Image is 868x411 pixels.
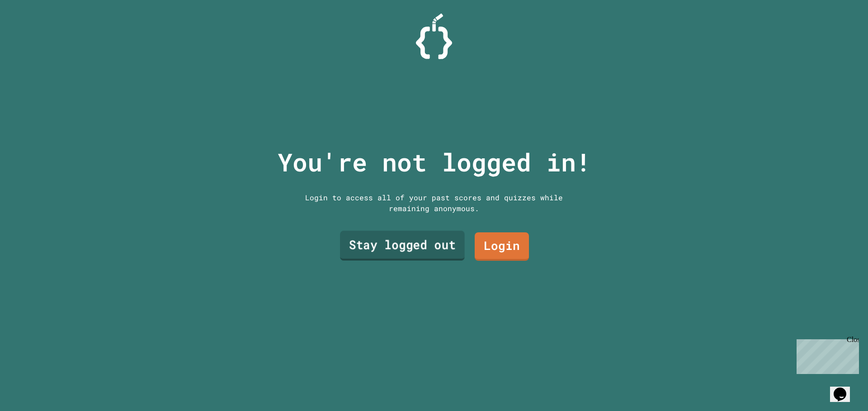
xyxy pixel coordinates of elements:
img: Logo.svg [416,14,452,59]
a: Login [475,232,529,261]
iframe: chat widget [793,336,859,374]
div: Login to access all of your past scores and quizzes while remaining anonymous. [298,192,570,214]
a: Stay logged out [340,231,465,261]
div: Chat with us now!Close [4,4,62,57]
p: You're not logged in! [278,143,591,181]
iframe: chat widget [830,375,859,402]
